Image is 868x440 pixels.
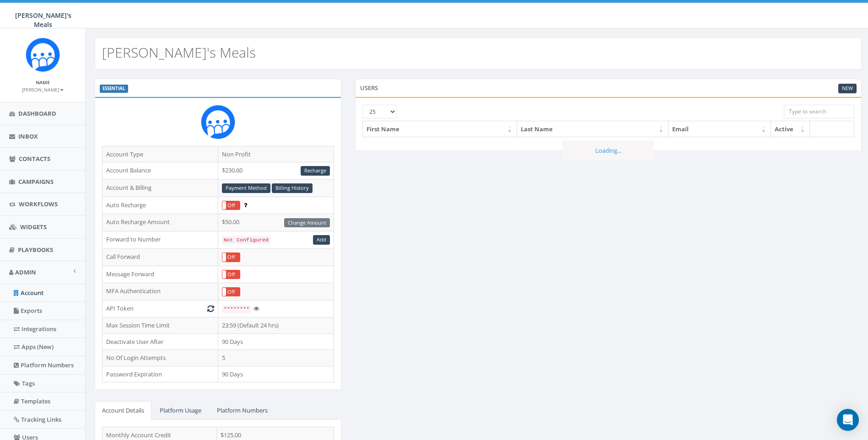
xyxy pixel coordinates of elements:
[95,401,151,420] a: Account Details
[100,85,128,93] label: ESSENTIAL
[218,317,334,333] td: 23:59 (Default 24 hrs)
[218,333,334,350] td: 90 Days
[102,266,218,283] td: Message Forward
[222,252,240,262] div: OnOff
[102,197,218,214] td: Auto Recharge
[22,85,64,93] a: [PERSON_NAME]
[102,350,218,366] td: No Of Login Attempts
[669,121,771,137] th: Email
[15,11,71,29] span: [PERSON_NAME]'s Meals
[18,177,54,186] span: Campaigns
[19,155,50,163] span: Contacts
[102,317,218,333] td: Max Session Time Limit
[15,268,36,276] span: Admin
[210,401,275,420] a: Platform Numbers
[222,288,240,296] label: Off
[207,306,214,311] i: Generate New Token
[102,162,218,180] td: Account Balance
[102,231,218,249] td: Forward to Number
[222,287,240,297] div: OnOff
[301,166,330,176] a: Recharge
[771,121,810,137] th: Active
[102,333,218,350] td: Deactivate User After
[102,214,218,231] td: Auto Recharge Amount
[22,86,64,93] small: [PERSON_NAME]
[272,183,313,193] a: Billing History
[18,109,56,118] span: Dashboard
[218,366,334,382] td: 90 Days
[222,253,240,262] label: Off
[784,105,854,118] input: Type to search
[222,270,240,279] div: OnOff
[102,283,218,300] td: MFA Authentication
[102,300,218,317] td: API Token
[102,45,256,60] h2: [PERSON_NAME]'s Meals
[222,183,270,193] a: Payment Method
[201,105,235,139] img: Rally_Corp_Icon_1.png
[355,79,862,97] div: Users
[102,366,218,382] td: Password Expiration
[20,223,47,231] span: Widgets
[102,248,218,266] td: Call Forward
[152,401,209,420] a: Platform Usage
[218,146,334,162] td: Non Profit
[102,146,218,162] td: Account Type
[222,236,270,244] code: Not Configured
[18,246,53,254] span: Playbooks
[218,162,334,180] td: $230.60
[837,409,859,431] div: Open Intercom Messenger
[102,179,218,197] td: Account & Billing
[19,200,58,208] span: Workflows
[838,84,857,93] a: New
[517,121,669,137] th: Last Name
[222,270,240,279] label: Off
[222,201,240,210] label: Off
[222,201,240,210] div: OnOff
[313,235,330,245] a: Add
[244,201,247,209] span: Enable to prevent campaign failure.
[363,121,517,137] th: First Name
[26,38,60,72] img: Rally_Corp_Icon_1.png
[562,140,654,161] div: Loading...
[36,79,50,86] small: Name
[218,214,334,231] td: $50.00
[18,132,38,140] span: Inbox
[218,350,334,366] td: 5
